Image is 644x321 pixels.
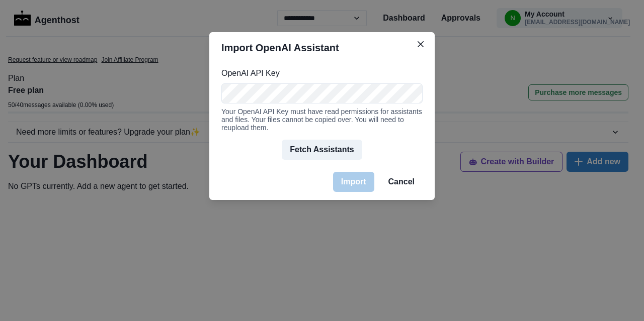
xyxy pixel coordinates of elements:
[380,172,423,192] button: Cancel
[282,140,362,160] button: Fetch Assistants
[221,67,417,79] label: OpenAI API Key
[333,172,374,192] button: Import
[209,32,435,63] header: Import OpenAI Assistant
[413,36,429,52] button: Close
[221,108,423,132] div: Your OpenAI API Key must have read permissions for assistants and files. Your files cannot be cop...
